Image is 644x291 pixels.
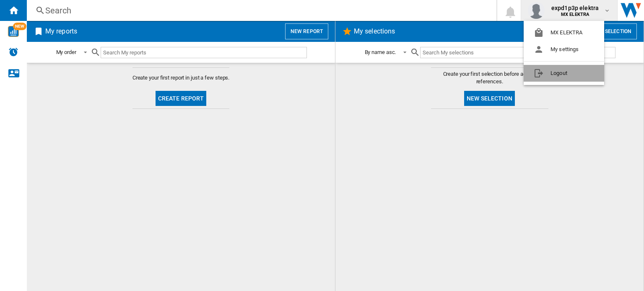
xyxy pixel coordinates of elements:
button: MX ELEKTRA [524,24,604,41]
button: Logout [524,65,604,82]
button: My settings [524,41,604,58]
